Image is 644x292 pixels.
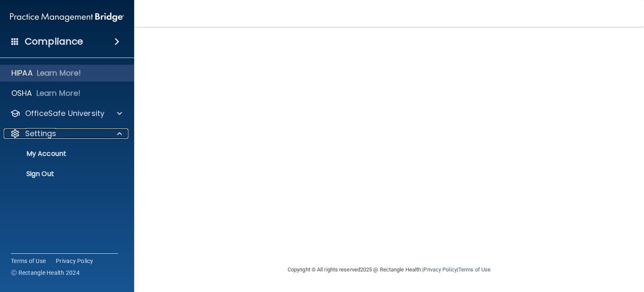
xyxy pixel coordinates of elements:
[37,68,81,78] p: Learn More!
[56,257,93,265] a: Privacy Policy
[11,88,32,98] p: OSHA
[36,88,81,98] p: Learn More!
[458,266,491,273] a: Terms of Use
[423,266,457,273] a: Privacy Policy
[10,9,124,26] img: PMB logo
[25,129,56,139] p: Settings
[5,150,120,158] p: My Account
[25,36,83,47] h4: Compliance
[25,108,104,118] p: OfficeSafe University
[236,256,542,283] div: Copyright © All rights reserved 2025 @ Rectangle Health | |
[11,268,80,277] span: Ⓒ Rectangle Health 2024
[10,108,122,118] a: OfficeSafe University
[10,129,122,139] a: Settings
[11,257,46,265] a: Terms of Use
[11,68,33,78] p: HIPAA
[5,170,120,178] p: Sign Out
